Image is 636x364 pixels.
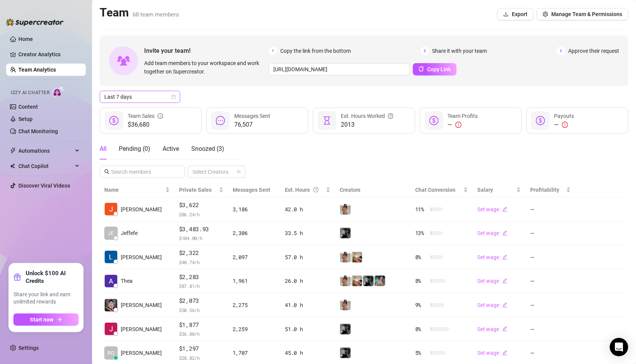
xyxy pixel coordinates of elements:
[18,48,80,60] a: Creator Analytics
[530,187,559,193] span: Profitability
[341,112,393,120] div: Est. Hours Worked
[421,47,429,55] span: 2
[477,302,508,308] a: Set wageedit
[352,276,362,286] img: Chloe (VIP)
[477,350,508,356] a: Set wageedit
[30,317,54,323] span: Start now
[100,183,174,198] th: Name
[285,277,330,285] div: 26.0 h
[554,113,574,119] span: Payouts
[105,203,117,215] img: Josua Escabarte
[448,113,478,119] span: Team Profits
[415,349,427,357] span: 5 %
[415,253,427,261] span: 8 %
[10,148,16,154] span: thunderbolt
[57,317,62,322] span: arrow-right
[497,8,534,20] button: Export
[18,183,70,189] a: Discover Viral Videos
[107,349,115,357] span: RO
[526,317,575,341] td: —
[554,120,574,129] div: —
[13,313,79,326] button: Start nowarrow-right
[502,255,508,260] span: edit
[179,201,224,210] span: $3,622
[18,160,73,172] span: Chat Copilot
[313,186,319,194] span: question-circle
[121,301,162,309] span: [PERSON_NAME]
[100,5,179,20] h2: Team
[108,229,114,237] span: JE
[121,229,138,237] span: Jeffefe
[322,116,332,125] span: hourglass
[128,120,163,129] span: $36,680
[234,120,270,129] span: 76,507
[415,277,427,285] span: 8 %
[352,252,362,263] img: Chloe (VIP)
[477,278,508,284] a: Set wageedit
[163,145,179,152] span: Active
[133,11,179,18] span: 68 team members
[119,144,150,153] div: Pending ( 0 )
[502,278,508,284] span: edit
[104,186,164,194] span: Name
[109,116,118,125] span: dollar-circle
[503,11,509,17] span: download
[10,163,15,169] img: Chat Copilot
[179,258,224,266] span: $ 40.74 /h
[158,112,163,120] span: info-circle
[191,145,224,152] span: Snoozed ( 3 )
[179,306,224,314] span: $ 50.56 /h
[502,230,508,236] span: edit
[105,251,117,263] img: Lara Clyde
[285,253,330,261] div: 57.0 h
[340,300,351,310] img: Georgia (VIP)
[557,47,565,55] span: 3
[53,86,64,97] img: AI Chatter
[233,325,276,333] div: 2,259
[18,145,73,157] span: Automations
[526,245,575,269] td: —
[477,206,508,212] a: Set wageedit
[171,95,176,99] span: calendar
[18,36,33,42] a: Home
[111,168,174,176] input: Search members
[179,211,224,218] span: $ 86.24 /h
[512,11,528,17] span: Export
[237,170,241,174] span: team
[526,222,575,246] td: —
[269,47,277,55] span: 1
[536,116,545,125] span: dollar-circle
[234,113,270,119] span: Messages Sent
[340,252,351,263] img: Georgia (VIP)
[179,282,224,290] span: $ 87.81 /h
[121,205,162,214] span: [PERSON_NAME]
[477,254,508,260] a: Set wageedit
[105,275,117,287] img: Thea
[18,345,39,351] a: Settings
[415,301,427,309] span: 9 %
[233,349,276,357] div: 1,707
[285,229,330,237] div: 33.5 h
[419,66,424,72] span: copy
[285,301,330,309] div: 41.0 h
[415,325,427,333] span: 8 %
[128,112,163,120] div: Team Sales
[26,269,79,285] strong: Unlock $100 AI Credits
[105,299,117,312] img: Kyle Rodriguez
[179,234,224,242] span: $ 104.00 /h
[340,204,351,215] img: Georgia (VIP)
[543,11,548,17] span: setting
[388,112,393,120] span: question-circle
[179,354,224,362] span: $ 28.82 /h
[179,273,224,282] span: $2,283
[285,325,330,333] div: 51.0 h
[179,225,224,234] span: $3,483.93
[18,128,58,134] a: Chat Monitoring
[427,66,451,72] span: Copy Link
[179,344,224,353] span: $1,297
[477,187,493,193] span: Salary
[233,301,276,309] div: 2,275
[121,325,162,333] span: [PERSON_NAME]
[413,63,457,75] button: Copy Link
[6,18,64,26] img: logo-BBDzfeDw.svg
